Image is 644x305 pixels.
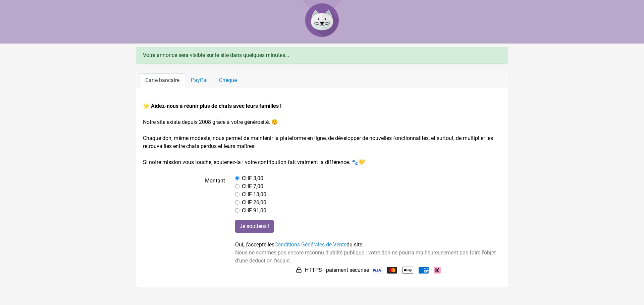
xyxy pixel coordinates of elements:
div: Votre annonce sera visible sur le site dans quelques minutes... [136,47,508,64]
label: CHF 26,00 [242,199,266,207]
label: Montant [138,174,230,215]
input: Je soutiens ! [235,220,274,233]
form: Notre site existe depuis 2008 grâce à votre générosité. ☺️ Chaque don, même modeste, nous permet ... [143,102,501,276]
label: CHF 3,00 [242,174,263,182]
span: Oui, j'accepte les du site. [235,241,364,248]
a: Chèque [213,73,243,87]
img: American Express [419,267,429,274]
a: Conditions Générales de Vente [274,241,346,248]
a: Carte bancaire [140,73,185,87]
img: Klarna [434,267,441,274]
img: HTTPS : paiement sécurisé [296,267,302,274]
img: Visa [372,267,382,274]
label: CHF 7,00 [242,182,263,190]
a: PayPal [185,73,213,87]
img: Mastercard [387,267,397,274]
label: CHF 13,00 [242,190,266,199]
strong: 🌟 Aidez-nous à réunir plus de chats avec leurs familles ! [143,103,281,109]
img: Apple Pay [402,265,413,276]
span: HTTPS : paiement sécurisé [305,266,369,274]
label: CHF 91,00 [242,207,266,215]
span: Nous ne sommes pas encore reconnu d'utilité publique : votre don ne pourra malheureusement pas fa... [235,249,496,264]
